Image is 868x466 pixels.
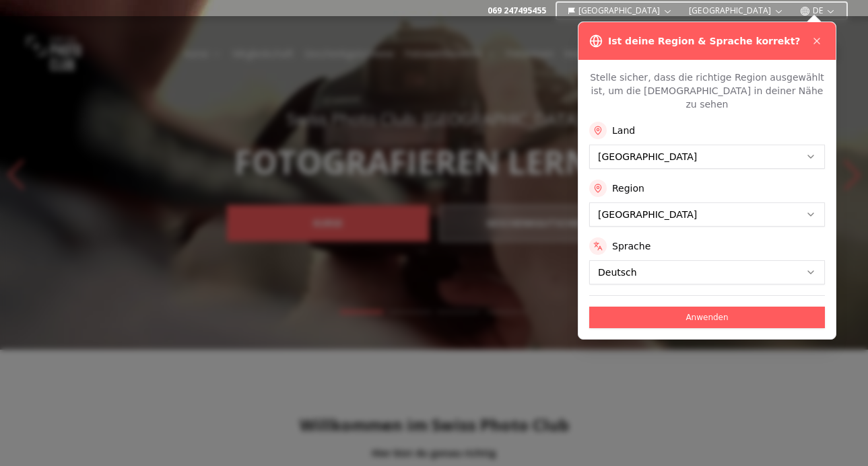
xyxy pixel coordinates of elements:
[562,3,679,19] button: [GEOGRAPHIC_DATA]
[488,5,546,16] a: 069 247495455
[589,71,825,111] p: Stelle sicher, dass die richtige Region ausgewählt ist, um die [DEMOGRAPHIC_DATA] in deiner Nähe ...
[589,307,825,328] button: Anwenden
[612,239,650,253] label: Sprache
[795,3,841,19] button: DE
[683,3,789,19] button: [GEOGRAPHIC_DATA]
[612,182,644,195] label: Region
[608,34,800,48] h3: Ist deine Region & Sprache korrekt?
[612,124,635,137] label: Land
